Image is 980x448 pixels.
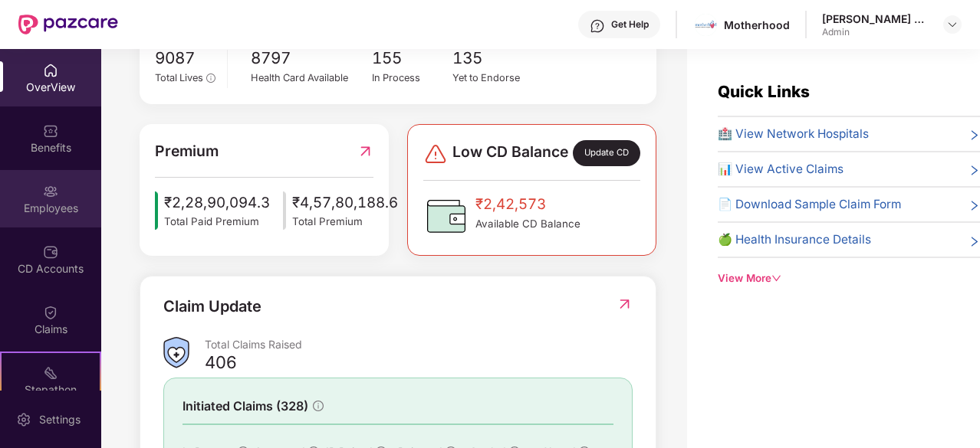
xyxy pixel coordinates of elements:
[611,18,649,31] div: Get Help
[205,352,237,373] div: 406
[946,18,959,31] img: svg+xml;base64,PHN2ZyBpZD0iRHJvcGRvd24tMzJ4MzIiIHhtbG5zPSJodHRwOi8vd3d3LnczLm9yZy8yMDAwL3N2ZyIgd2...
[718,270,980,286] div: View More
[822,11,929,26] div: [PERSON_NAME] G C
[968,234,980,249] span: right
[718,82,810,101] span: Quick Links
[718,125,869,143] span: 🏥 View Network Hospitals
[968,163,980,178] span: right
[155,72,203,83] span: Total Lives
[205,337,633,352] div: Total Claims Raised
[718,160,844,178] span: 📊 View Active Claims
[163,295,261,319] div: Claim Update
[423,193,469,239] img: CDBalanceIcon
[43,123,58,139] img: svg+xml;base64,PHN2ZyBpZD0iQmVuZWZpdHMiIHhtbG5zPSJodHRwOi8vd3d3LnczLm9yZy8yMDAwL3N2ZyIgd2lkdGg9Ij...
[573,140,640,166] div: Update CD
[2,382,100,397] div: Stepathon
[822,26,929,38] div: Admin
[372,46,453,71] span: 155
[163,337,189,368] img: ClaimsSummaryIcon
[155,139,219,162] span: Premium
[718,231,871,249] span: 🍏 Health Insurance Details
[695,14,717,36] img: motherhood%20_%20logo.png
[283,191,286,231] img: icon
[968,198,980,214] span: right
[155,46,215,71] span: 9087
[206,74,215,82] span: info-circle
[251,46,372,71] span: 8797
[43,184,58,199] img: svg+xml;base64,PHN2ZyBpZD0iRW1wbG95ZWVzIiB4bWxucz0iaHR0cDovL3d3dy53My5vcmcvMjAwMC9zdmciIHdpZHRoPS...
[43,365,58,381] img: svg+xml;base64,PHN2ZyB4bWxucz0iaHR0cDovL3d3dy53My5vcmcvMjAwMC9zdmciIHdpZHRoPSIyMSIgaGVpZ2h0PSIyMC...
[292,214,398,230] span: Total Premium
[16,412,31,427] img: svg+xml;base64,PHN2ZyBpZD0iU2V0dGluZy0yMHgyMCIgeG1sbnM9Imh0dHA6Ly93d3cudzMub3JnLzIwMDAvc3ZnIiB3aW...
[724,18,790,32] div: Motherhood
[452,46,534,71] span: 135
[43,305,58,320] img: svg+xml;base64,PHN2ZyBpZD0iQ2xhaW0iIHhtbG5zPSJodHRwOi8vd3d3LnczLm9yZy8yMDAwL3N2ZyIgd2lkdGg9IjIwIi...
[475,216,580,232] span: Available CD Balance
[372,70,453,86] div: In Process
[590,18,605,34] img: svg+xml;base64,PHN2ZyBpZD0iSGVscC0zMngzMiIgeG1sbnM9Imh0dHA6Ly93d3cudzMub3JnLzIwMDAvc3ZnIiB3aWR0aD...
[183,397,308,416] span: Initiated Claims (328)
[452,140,568,166] span: Low CD Balance
[475,193,580,216] span: ₹2,42,573
[155,191,158,231] img: icon
[617,296,633,312] img: RedirectIcon
[164,191,270,214] span: ₹2,28,90,094.3
[164,214,270,230] span: Total Paid Premium
[292,191,398,214] span: ₹4,57,80,188.6
[423,142,448,166] img: svg+xml;base64,PHN2ZyBpZD0iRGFuZ2VyLTMyeDMyIiB4bWxucz0iaHR0cDovL3d3dy53My5vcmcvMjAwMC9zdmciIHdpZH...
[18,15,118,34] img: New Pazcare Logo
[43,244,58,260] img: svg+xml;base64,PHN2ZyBpZD0iQ0RfQWNjb3VudHMiIGRhdGEtbmFtZT0iQ0QgQWNjb3VudHMiIHhtbG5zPSJodHRwOi8vd3...
[452,70,534,86] div: Yet to Endorse
[35,412,85,427] div: Settings
[251,70,372,86] div: Health Card Available
[43,63,58,78] img: svg+xml;base64,PHN2ZyBpZD0iSG9tZSIgeG1sbnM9Imh0dHA6Ly93d3cudzMub3JnLzIwMDAvc3ZnIiB3aWR0aD0iMjAiIG...
[771,273,781,283] span: down
[968,128,980,143] span: right
[718,195,901,214] span: 📄 Download Sample Claim Form
[313,401,324,411] span: info-circle
[357,139,373,162] img: RedirectIcon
